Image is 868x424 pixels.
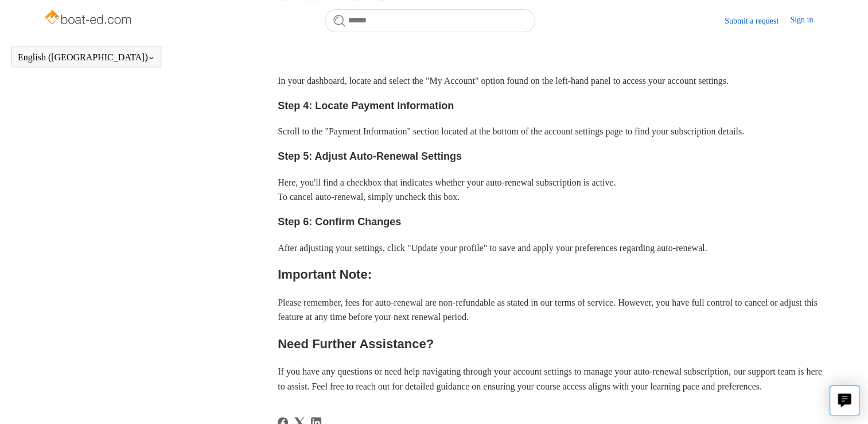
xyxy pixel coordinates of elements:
[830,386,859,415] button: Live chat
[18,52,155,63] button: English ([GEOGRAPHIC_DATA])
[278,74,824,88] p: In your dashboard, locate and select the "My Account" option found on the left-hand panel to acce...
[278,241,824,256] p: After adjusting your settings, click "Update your profile" to save and apply your preferences reg...
[278,364,824,394] p: If you have any questions or need help navigating through your account settings to manage your au...
[278,295,824,325] p: Please remember, fees for auto-renewal are non-refundable as stated in our terms of service. Howe...
[278,214,824,230] h3: Step 6: Confirm Changes
[325,9,535,32] input: Search
[278,124,824,139] p: Scroll to the "Payment Information" section located at the bottom of the account settings page to...
[278,98,824,114] h3: Step 4: Locate Payment Information
[44,7,135,30] img: Boat-Ed Help Center home page
[790,14,824,28] a: Sign in
[278,148,824,165] h3: Step 5: Adjust Auto-Renewal Settings
[278,334,824,354] h2: Need Further Assistance?
[278,175,824,205] p: Here, you'll find a checkbox that indicates whether your auto-renewal subscription is active. To ...
[278,264,824,284] h2: Important Note:
[725,15,790,27] a: Submit a request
